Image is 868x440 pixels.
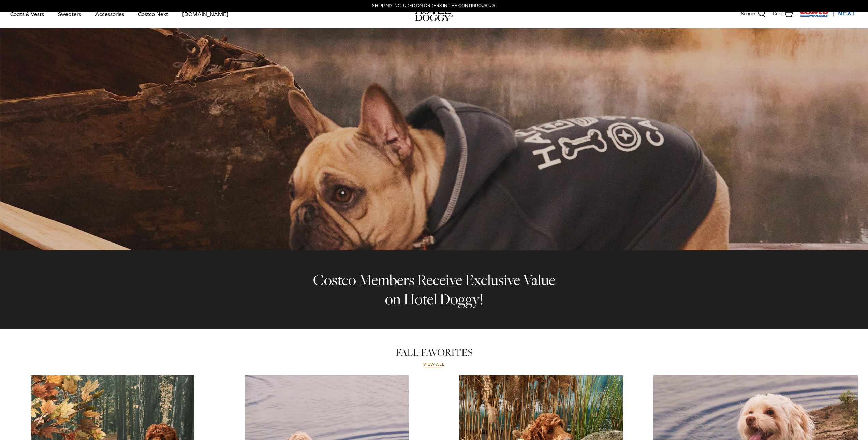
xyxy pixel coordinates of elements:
a: View all [423,362,445,367]
span: Cart [773,10,782,17]
a: Costco Next [132,2,174,26]
a: Visit Costco Next [800,13,858,18]
a: Sweaters [52,2,87,26]
a: Cart [773,10,793,18]
span: Search [741,10,755,17]
a: hoteldoggy.com hoteldoggycom [415,7,453,21]
a: Accessories [89,2,130,26]
a: Coats & Vests [4,2,50,26]
img: Costco Next [800,9,858,17]
a: Search [741,10,766,18]
h2: Costco Members Receive Exclusive Value on Hotel Doggy! [308,270,560,309]
a: FALL FAVORITES [396,346,473,359]
a: [DOMAIN_NAME] [176,2,235,26]
img: hoteldoggycom [415,7,453,21]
